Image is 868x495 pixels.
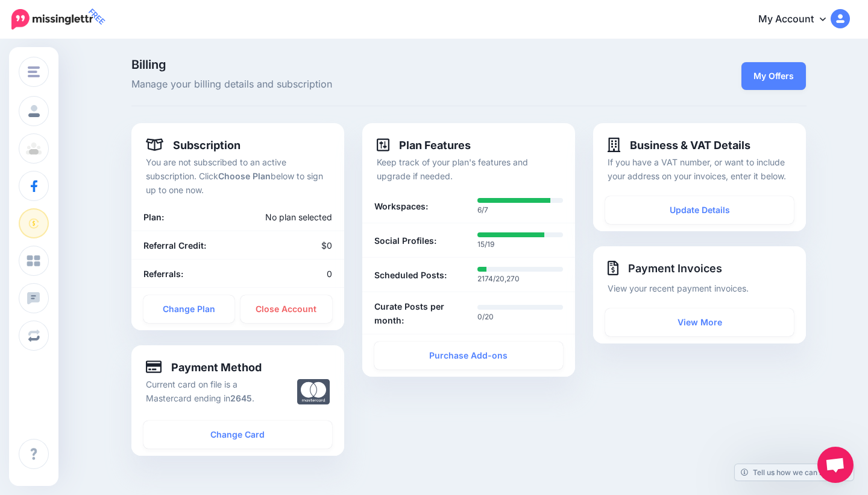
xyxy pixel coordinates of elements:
[608,155,791,183] p: If you have a VAT number, or want to include your address on your invoices, enter it below.
[203,210,341,224] div: No plan selected
[605,196,794,224] a: Update Details
[84,4,109,29] span: FREE
[143,421,332,449] a: Change Card
[143,269,183,279] b: Referrals:
[11,9,93,30] img: Missinglettr
[146,138,241,152] h4: Subscription
[477,311,563,323] p: 0/20
[605,308,794,336] a: View More
[230,393,252,403] b: 2645
[143,212,164,222] b: Plan:
[374,234,436,247] b: Social Profiles:
[218,171,271,181] b: Choose Plan
[477,238,563,251] p: 15/19
[237,238,341,252] div: $0
[241,295,332,323] a: Close Account
[741,62,806,90] a: My Offers
[477,273,563,285] p: 2174/20,270
[735,464,854,481] a: Tell us how we can improve
[477,204,563,216] p: 6/7
[131,77,576,92] span: Manage your billing details and subscription
[377,138,471,152] h4: Plan Features
[608,138,750,152] h4: Business & VAT Details
[746,5,850,34] a: My Account
[131,59,576,71] span: Billing
[608,261,791,275] h4: Payment Invoices
[374,268,447,282] b: Scheduled Posts:
[146,360,262,374] h4: Payment Method
[374,342,563,369] a: Purchase Add-ons
[28,66,40,77] img: menu.png
[374,299,460,327] b: Curate Posts per month:
[146,155,330,197] p: You are not subscribed to an active subscription. Click below to sign up to one now.
[817,447,854,483] a: Ouvrir le chat
[143,295,235,323] a: Change Plan
[377,155,561,183] p: Keep track of your plan's features and upgrade if needed.
[608,281,791,295] p: View your recent payment invoices.
[146,377,279,405] p: Current card on file is a Mastercard ending in .
[327,269,332,279] span: 0
[11,6,93,33] a: FREE
[143,240,206,251] b: Referral Credit:
[374,199,428,213] b: Workspaces:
